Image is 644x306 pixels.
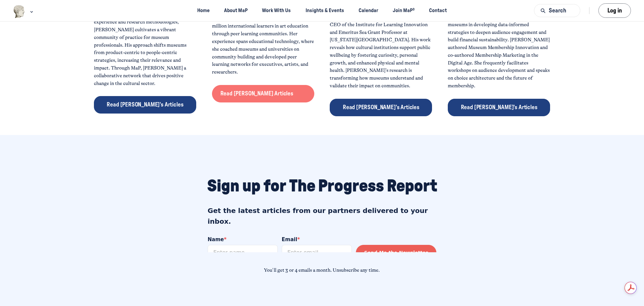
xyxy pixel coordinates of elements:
[75,31,93,38] span: Email
[598,3,631,18] button: Log in
[256,4,297,17] a: Work With Us
[330,99,432,116] a: Read [PERSON_NAME]'s Articles
[13,4,35,19] button: Museums as Progress logo
[461,104,537,110] span: Read [PERSON_NAME]'s Articles
[149,40,229,55] button: Send Me the Newsletter
[220,91,293,96] span: Read [PERSON_NAME] Articles
[448,99,550,116] a: Read [PERSON_NAME]'s Articles
[534,4,580,17] button: Search
[192,4,216,17] a: Home
[1,31,19,38] span: Name
[207,177,437,195] span: Sign up for The Progress Report
[1,40,71,55] input: Enter name
[75,40,145,55] input: Enter email
[13,5,25,18] img: Museums as Progress logo
[264,267,380,273] span: You'll get 3 or 4 emails a month. Unsubscribe any time.
[343,104,419,110] span: Read [PERSON_NAME]'s Articles
[353,4,384,17] a: Calendar
[387,4,421,17] a: Join MaP³
[423,4,453,17] a: Contact
[300,4,350,17] a: Insights & Events
[212,85,314,102] a: Read [PERSON_NAME] Articles
[94,96,196,114] a: Read [PERSON_NAME]'s Articles
[218,4,254,17] a: About MaP
[107,102,183,107] span: Read [PERSON_NAME]'s Articles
